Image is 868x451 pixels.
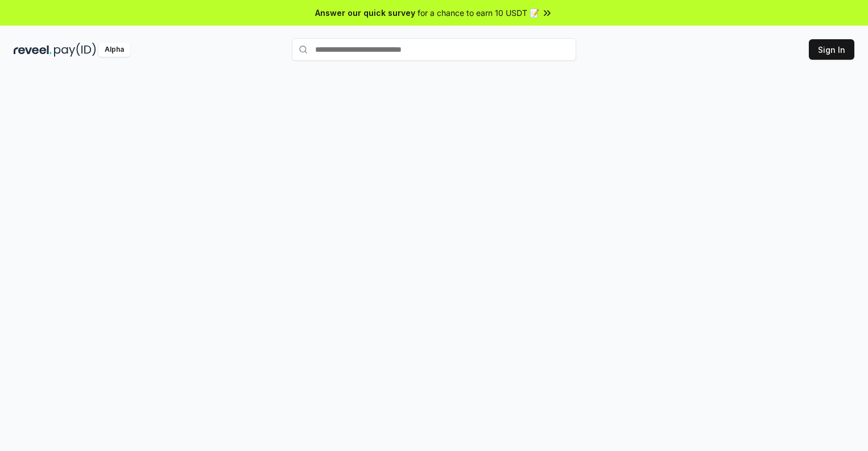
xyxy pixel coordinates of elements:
[98,43,130,57] div: Alpha
[418,7,539,19] span: for a chance to earn 10 USDT 📝
[54,43,96,57] img: pay_id
[315,7,415,19] span: Answer our quick survey
[14,43,52,57] img: reveel_dark
[809,39,854,60] button: Sign In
